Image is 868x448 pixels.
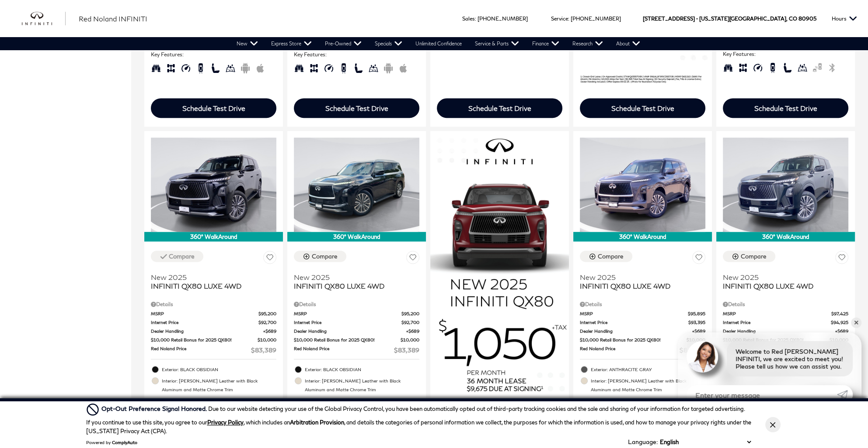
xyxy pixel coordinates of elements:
[368,37,409,50] a: Specials
[294,267,419,290] a: New 2025INFINITI QX80 LUXE 4WD
[294,328,406,334] span: Dealer Handling
[151,337,276,343] a: $10,000 Retail Bonus for 2025 QX80! $10,000
[478,15,528,22] a: [PHONE_NUMBER]
[591,365,705,374] span: Exterior: ANTHRACITE GRAY
[580,300,705,308] div: Pricing Details - INFINITI QX80 LUXE 4WD
[210,64,221,70] span: Leather Seats
[401,337,419,343] span: $10,000
[723,251,775,262] button: Compare Vehicle
[166,64,176,70] span: AWD
[151,319,276,326] a: Internet Price $92,700
[230,37,265,50] a: New
[398,64,408,70] span: Apple Car-Play
[611,104,674,112] div: Schedule Test Drive
[151,300,276,308] div: Pricing Details - INFINITI QX80 LUXE 4WD
[723,319,831,326] span: Internet Price
[151,310,258,317] span: MSRP
[526,37,566,50] a: Finance
[305,365,419,374] span: Exterior: BLACK OBSIDIAN
[240,64,251,70] span: Android Auto
[162,376,276,394] span: Interior: [PERSON_NAME] Leather with Black Aluminum and Matte Chrome Trim
[738,63,748,70] span: AWD
[225,64,236,70] span: Rain-Sensing Wipers
[754,104,817,112] div: Schedule Test Drive
[112,440,137,445] a: ComplyAuto
[723,328,848,334] a: Dealer Handling $689
[837,385,853,404] a: Submit
[368,64,379,70] span: Rain-Sensing Wipers
[580,310,688,317] span: MSRP
[151,138,276,231] img: 2025 INFINITI QX80 LUXE 4WD
[580,282,699,290] span: INFINITI QX80 LUXE 4WD
[723,63,733,70] span: Third Row Seats
[151,345,276,355] a: Red Noland Price $83,389
[687,341,718,372] img: Agent profile photo
[723,319,848,326] a: Internet Price $94,925
[151,50,276,59] span: Key Features :
[151,328,276,334] a: Dealer Handling $689
[294,251,346,262] button: Compare Vehicle
[580,337,687,343] span: $10,000 Retail Bonus for 2025 QX80!
[580,328,692,334] span: Dealer Handling
[468,104,531,112] div: Schedule Test Drive
[294,319,419,326] a: Internet Price $92,700
[580,310,705,317] a: MSRP $95,895
[580,319,705,326] a: Internet Price $93,395
[251,345,276,355] span: $83,389
[401,319,419,326] span: $92,700
[723,300,848,308] div: Pricing Details - INFINITI QX80 LUXE 4WD
[723,328,835,334] span: Dealer Handling
[294,337,401,343] span: $10,000 Retail Bonus for 2025 QX80!
[151,251,203,262] button: Vehicle Added To Compare List
[741,252,767,260] div: Compare
[406,251,419,267] button: Save Vehicle
[151,64,161,70] span: Third Row Seats
[765,417,781,432] button: Close Button
[287,232,426,241] div: 360° WalkAround
[831,310,848,317] span: $97,425
[827,63,837,70] span: Bluetooth
[294,310,401,317] span: MSRP
[294,319,401,326] span: Internet Price
[568,15,569,22] span: :
[797,63,808,70] span: Rain-Sensing Wipers
[468,37,526,50] a: Service & Parts
[207,419,244,426] a: Privacy Policy
[151,328,263,334] span: Dealer Handling
[151,267,276,290] a: New 2025INFINITI QX80 LUXE 4WD
[151,345,251,355] span: Red Noland Price
[258,310,276,317] span: $95,200
[723,310,848,317] a: MSRP $97,425
[169,252,195,260] div: Compare
[835,251,848,267] button: Save Vehicle
[294,64,304,70] span: Third Row Seats
[325,104,388,112] div: Schedule Test Drive
[580,267,705,290] a: New 2025INFINITI QX80 LUXE 4WD
[294,138,419,231] img: 2025 INFINITI QX80 LUXE 4WD
[294,345,394,355] span: Red Noland Price
[22,12,66,26] img: INFINITI
[591,376,705,394] span: Interior: [PERSON_NAME] Leather with Black Aluminum and Matte Chrome Trim
[79,14,147,24] a: Red Noland INFINITI
[723,282,842,290] span: INFINITI QX80 LUXE 4WD
[580,319,688,326] span: Internet Price
[294,310,419,317] a: MSRP $95,200
[305,376,419,394] span: Interior: [PERSON_NAME] Leather with Black Aluminum and Matte Chrome Trim
[401,310,419,317] span: $95,200
[86,440,137,445] div: Powered by
[383,64,394,70] span: Android Auto
[258,337,276,343] span: $10,000
[294,50,419,59] span: Key Features :
[551,15,568,22] span: Service
[294,273,413,282] span: New 2025
[312,252,338,260] div: Compare
[101,404,745,414] div: Due to our website detecting your use of the Global Privacy Control, you have been automatically ...
[294,337,419,343] a: $10,000 Retail Bonus for 2025 QX80! $10,000
[162,365,276,374] span: Exterior: BLACK OBSIDIAN
[573,232,712,241] div: 360° WalkAround
[692,328,705,334] span: $689
[294,300,419,308] div: Pricing Details - INFINITI QX80 LUXE 4WD
[394,345,419,355] span: $83,389
[265,37,318,50] a: Express Store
